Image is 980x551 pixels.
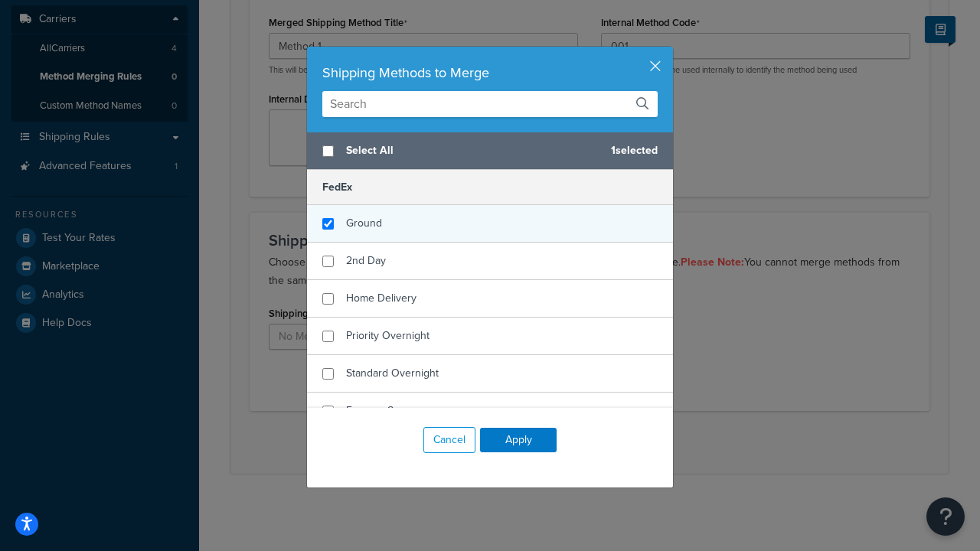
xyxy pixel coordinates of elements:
span: 2nd Day [346,253,386,269]
button: Cancel [423,427,475,453]
span: Priority Overnight [346,328,430,344]
div: 1 selected [307,132,673,170]
span: Standard Overnight [346,365,439,381]
span: Home Delivery [346,290,416,306]
div: Shipping Methods to Merge [322,62,658,83]
span: Express Saver [346,403,414,419]
button: Apply [480,428,557,452]
span: Ground [346,215,382,231]
h5: FedEx [307,170,673,205]
input: Search [322,91,658,117]
span: Select All [346,140,599,161]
